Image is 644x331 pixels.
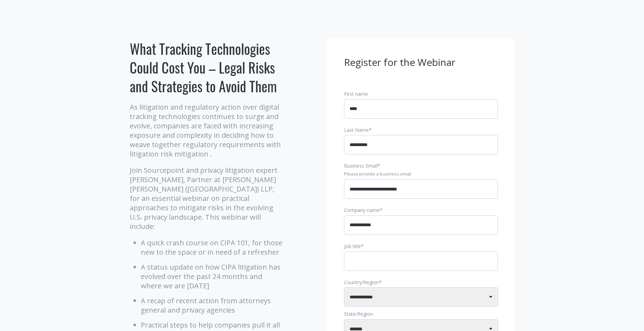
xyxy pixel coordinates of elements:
[344,171,498,177] legend: Please provide a business email
[344,91,368,97] span: First name
[344,311,373,317] span: State/Region
[344,162,378,169] span: Business Email
[130,39,284,95] h1: What Tracking Technologies Could Cost You – Legal Risks and Strategies to Avoid Them
[130,102,284,159] p: As litigation and regulatory action over digital tracking technologies continues to surge and evo...
[141,262,284,290] li: A status update on how CIPA litigation has evolved over the past 24 months and where we are [DATE]
[141,238,284,257] li: A quick crash course on CIPA 101, for those new to the space or in need of a refresher
[344,56,498,69] h3: Register for the Webinar
[344,127,369,133] span: Last Name
[141,296,284,315] li: A recap of recent action from attorneys general and privacy agencies
[344,207,380,213] span: Company name
[344,243,361,249] span: Job title
[130,165,284,231] p: Join Sourcepoint and privacy litigation expert [PERSON_NAME], Partner at [PERSON_NAME] [PERSON_NA...
[344,279,379,286] span: Country/Region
